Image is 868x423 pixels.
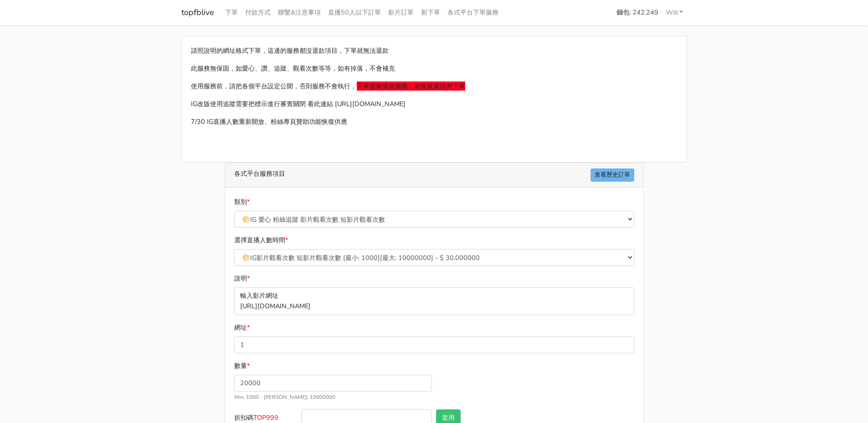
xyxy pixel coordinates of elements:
[221,4,241,21] a: 下單
[181,4,214,21] a: topfblive
[191,46,678,56] p: 請照說明的網址格式下單，這邊的服務都沒退款項目，下單就無法退款
[191,63,678,74] p: 此服務無保固，如愛心、讚、追蹤、觀看次數等等，如有掉落，不會補充
[613,4,662,21] a: 錢包: 242.249
[191,81,678,92] p: 使用服務前，請把各個平台設定公開，否則服務不會執行，
[234,393,335,401] small: Min: 1000 - [PERSON_NAME]: 10000000
[662,4,687,21] a: Will
[357,82,465,91] span: 下單後無退款服務，如有疑慮請勿下單
[274,4,324,21] a: 聯繫&注意事項
[253,413,278,422] span: TOP999
[444,4,502,21] a: 各式平台下單服務
[234,322,250,333] label: 網址
[616,8,658,17] strong: 錢包: 242.249
[234,287,634,315] p: 輸入影片網址 [URL][DOMAIN_NAME]
[225,163,643,188] div: 各式平台服務項目
[234,197,250,207] label: 類別
[234,273,250,284] label: 說明
[385,4,417,21] a: 影片訂單
[234,235,288,245] label: 選擇直播人數時間
[191,99,678,109] p: IG改版使用追蹤需要把標示進行審查關閉 看此連結 [URL][DOMAIN_NAME]
[191,117,678,127] p: 7/30 IG直播人數重新開放、粉絲專頁贊助功能恢復供應
[241,4,274,21] a: 付款方式
[234,336,634,353] input: 這邊填入網址
[417,4,444,21] a: 新下單
[234,361,250,371] label: 數量
[324,4,385,21] a: 直播50人以下訂單
[591,168,634,182] a: 查看歷史訂單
